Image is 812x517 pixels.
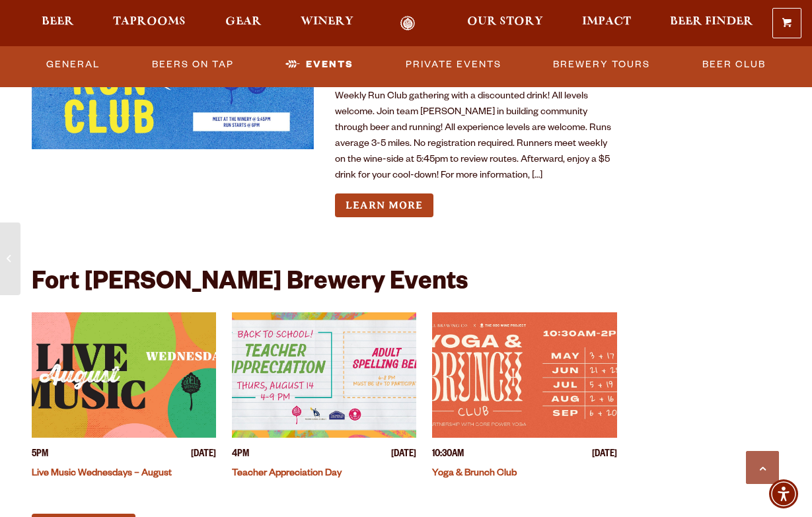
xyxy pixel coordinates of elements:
a: Winery [292,16,362,31]
span: Beer [42,17,74,27]
a: View event details [232,312,416,438]
span: 4PM [232,448,249,462]
span: 10:30AM [432,448,464,462]
a: Learn more about Odell Run Club [335,193,433,218]
a: Private Events [400,50,507,80]
span: Beer Finder [670,17,753,27]
span: [DATE] [191,448,216,462]
a: Odell Home [383,16,433,31]
div: Accessibility Menu [769,479,798,508]
span: Our Story [467,17,543,27]
a: Beers on Tap [147,50,239,80]
a: View event details [432,312,616,438]
span: Gear [225,17,262,27]
span: 5PM [32,448,48,462]
a: Scroll to top [746,451,779,484]
a: Brewery Tours [548,50,655,80]
a: Taprooms [104,16,194,31]
a: Our Story [459,16,552,31]
span: Impact [582,17,631,27]
a: Beer [33,16,83,31]
a: Gear [217,16,270,31]
a: View event details [32,312,216,438]
span: Winery [301,17,353,27]
span: [DATE] [592,448,617,462]
a: Yoga & Brunch Club [432,469,517,479]
a: Events [280,50,359,80]
span: [DATE] [391,448,416,462]
span: Taprooms [113,17,186,27]
a: Impact [573,16,640,31]
a: Beer Club [697,50,771,80]
h2: Fort [PERSON_NAME] Brewery Events [32,270,468,299]
a: Teacher Appreciation Day [232,469,342,479]
a: Live Music Wednesdays – August [32,469,172,479]
a: Beer Finder [661,16,762,31]
a: General [41,50,105,80]
p: Weekly Run Club gathering with a discounted drink! All levels welcome. Join team [PERSON_NAME] in... [335,89,617,184]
